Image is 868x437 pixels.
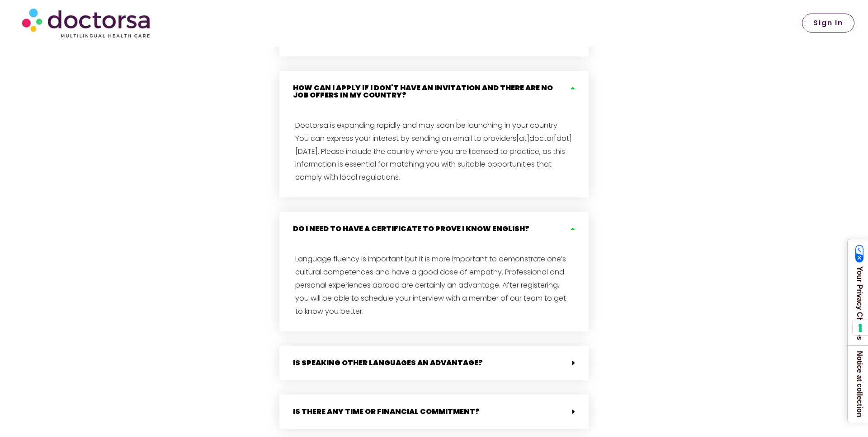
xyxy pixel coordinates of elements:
div: Is there any time or financial commitment? [279,395,589,429]
div: Is speaking other languages an advantage? [279,346,589,380]
div: Do I need to have a certificate to prove I know English? [279,246,589,331]
div: Do I need to have a certificate to prove I know English? [279,212,589,246]
div: How can I apply if I don't have an invitation and there are no job offers in my country? [279,112,589,197]
p: Doctorsa is expanding rapidly and may soon be launching in your country. You can express your int... [295,119,573,184]
p: Language fluency is important but it is more important to demonstrate one’s cultural competences ... [295,253,573,318]
button: Your consent preferences for tracking technologies [853,320,868,335]
div: How can I apply if I don't have an invitation and there are no job offers in my country? [279,71,589,112]
a: Do I need to have a certificate to prove I know English? [293,223,529,234]
a: Is speaking other languages an advantage? [293,358,483,368]
a: Is there any time or financial commitment? [293,406,480,417]
img: California Consumer Privacy Act (CCPA) Opt-Out Icon [855,245,864,263]
span: Sign in [813,19,843,27]
a: Sign in [802,14,854,33]
a: How can I apply if I don't have an invitation and there are no job offers in my country? [293,83,553,100]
